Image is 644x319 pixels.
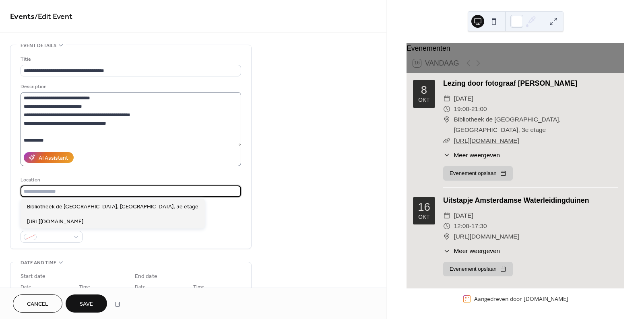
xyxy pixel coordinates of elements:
div: Title [21,55,239,64]
div: ​ [443,150,450,160]
div: ​ [443,114,450,125]
div: ​ [443,93,450,104]
span: 19:00 [454,104,469,114]
span: - [469,221,471,231]
span: Meer weergeven [454,150,500,160]
span: [URL][DOMAIN_NAME] [27,218,83,226]
a: [DOMAIN_NAME] [524,295,568,303]
div: 16 [418,202,430,213]
div: ​ [443,221,450,231]
span: Event details [21,41,56,50]
div: ​ [443,104,450,114]
button: Evenement opslaan [443,262,513,276]
div: ​ [443,136,450,146]
button: AI Assistant [24,152,74,163]
div: End date [135,272,157,281]
span: [DATE] [454,93,473,104]
span: 17:30 [471,221,487,231]
div: Uitstapje Amsterdamse Waterleidingduinen [443,195,618,206]
div: okt [418,214,429,220]
button: ​Meer weergeven [443,150,500,160]
button: ​Meer weergeven [443,246,500,255]
a: [URL][DOMAIN_NAME] [454,137,519,144]
span: Save [80,300,93,309]
span: [DATE] [454,210,473,221]
div: okt [418,97,429,103]
div: ​ [443,210,450,221]
span: Date [135,283,146,291]
div: Evenementen [407,43,624,54]
div: AI Assistant [39,154,68,163]
span: Bibliotheek de [GEOGRAPHIC_DATA], [GEOGRAPHIC_DATA], 3e etage [454,114,618,135]
div: Start date [21,272,45,281]
span: Date [21,283,31,291]
button: Save [66,294,107,313]
div: Description [21,82,239,91]
span: 12:00 [454,221,469,231]
span: - [469,104,471,114]
span: [URL][DOMAIN_NAME] [454,231,519,242]
span: Cancel [27,300,48,309]
span: Time [79,283,90,291]
div: Location [21,176,239,184]
a: Lezing door fotograaf [PERSON_NAME] [443,79,577,87]
span: Bibliotheek de [GEOGRAPHIC_DATA], [GEOGRAPHIC_DATA], 3e etage [27,203,198,211]
span: / Edit Event [35,9,72,25]
span: Meer weergeven [454,246,500,255]
button: Evenement opslaan [443,166,513,181]
div: 8 [421,84,427,96]
button: Cancel [13,294,62,313]
a: Events [10,9,35,25]
span: Date and time [21,259,56,267]
span: Time [193,283,204,291]
div: ​ [443,246,450,255]
span: 21:00 [471,104,487,114]
div: Event color [21,221,81,230]
div: ​ [443,231,450,242]
div: Aangedreven door [474,295,568,303]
